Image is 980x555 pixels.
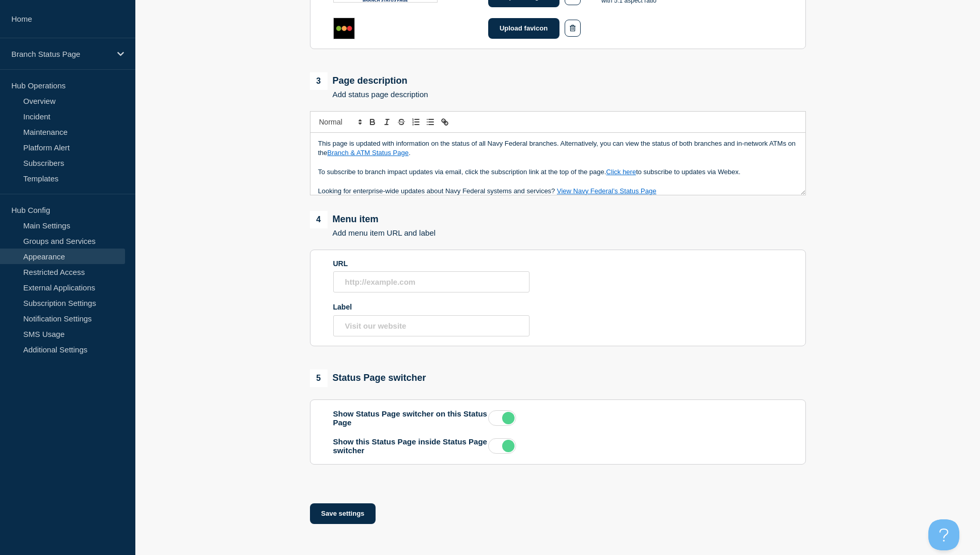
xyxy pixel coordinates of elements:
span: Font size [315,116,365,128]
span: 4 [310,211,328,228]
button: Toggle link [438,116,452,128]
p: Looking for enterprise-wide updates about Navy Federal systems and services? [318,187,798,196]
div: Status Page switcher [310,369,426,387]
a: Branch & ATM Status Page [328,149,409,157]
p: Branch Status Page [11,50,111,58]
p: Add menu item URL and label [333,228,436,237]
p: Add status page description [333,90,428,99]
button: Toggle bold text [365,116,380,128]
div: URL [333,259,530,268]
p: To subscribe to branch impact updates via email, click the subscription link at the top of the pa... [318,167,798,177]
span: 3 [310,72,328,90]
p: Show this Status Page inside Status Page switcher [333,437,488,455]
button: Toggle strikethrough text [394,116,409,128]
iframe: Help Scout Beacon - Open [928,519,959,550]
div: Menu item [310,211,436,228]
input: Label [333,315,530,336]
p: This page is updated with information on the status of all Navy Federal branches. Alternatively, ... [318,139,798,158]
p: Show Status Page switcher on this Status Page [333,409,488,427]
div: Message [310,133,805,195]
button: Toggle ordered list [409,116,423,128]
button: Toggle italic text [380,116,394,128]
button: Upload favicon [488,18,559,39]
span: 5 [310,369,328,387]
input: URL [333,271,530,292]
div: Label [333,303,530,311]
div: Page description [310,72,428,90]
img: favicon [333,18,355,39]
button: Save settings [310,503,376,524]
button: Toggle bulleted list [423,116,438,128]
a: Click here [606,168,636,176]
a: View Navy Federal’s Status Page [557,187,656,195]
